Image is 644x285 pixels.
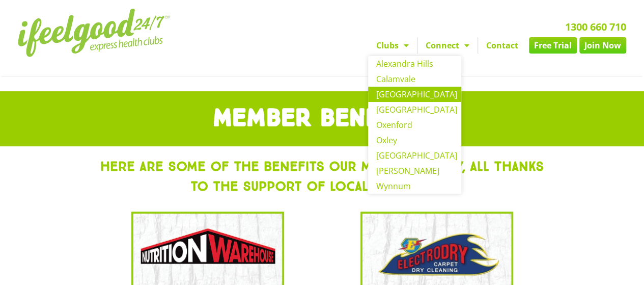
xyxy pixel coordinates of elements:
[478,37,526,54] a: Contact
[368,133,461,148] a: Oxley
[5,107,639,131] h1: MEMBER BENEFITS
[579,37,626,54] a: Join Now
[529,37,577,54] a: Free Trial
[368,102,461,117] a: [GEOGRAPHIC_DATA]
[368,56,461,194] ul: Clubs
[368,163,461,178] a: [PERSON_NAME]
[368,87,461,102] a: [GEOGRAPHIC_DATA]
[565,20,626,34] a: 1300 660 710
[368,56,461,71] a: Alexandra Hills
[234,37,626,54] nav: Menu
[417,37,478,54] a: Connect
[368,148,461,163] a: [GEOGRAPHIC_DATA]
[98,157,546,196] h3: Here Are Some of the Benefits Our Member Enjoy, All Thanks to the Support of Local Businesses.
[368,178,461,194] a: Wynnum
[368,37,417,54] a: Clubs
[368,117,461,133] a: Oxenford
[368,71,461,87] a: Calamvale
